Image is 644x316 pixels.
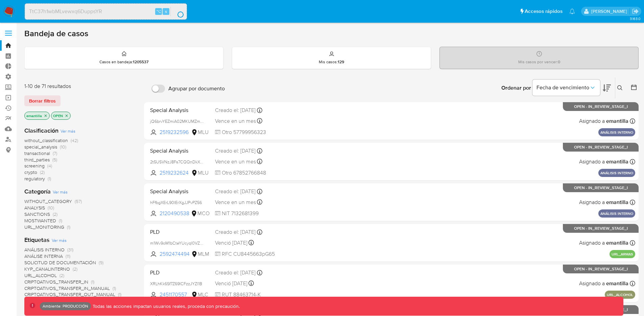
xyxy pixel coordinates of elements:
p: Ambiente: PRODUCCIÓN [43,305,88,308]
input: Buscar usuario o caso... [25,7,187,16]
a: Salir [632,8,639,15]
p: elkin.mantilla@mercadolibre.com.co [591,8,629,15]
button: search-icon [170,7,184,16]
a: Notificaciones [569,8,575,14]
span: ⌥ [156,8,161,15]
span: s [165,8,167,15]
span: Accesos rápidos [525,8,563,15]
p: Todas las acciones impactan usuarios reales, proceda con precaución. [91,303,240,310]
